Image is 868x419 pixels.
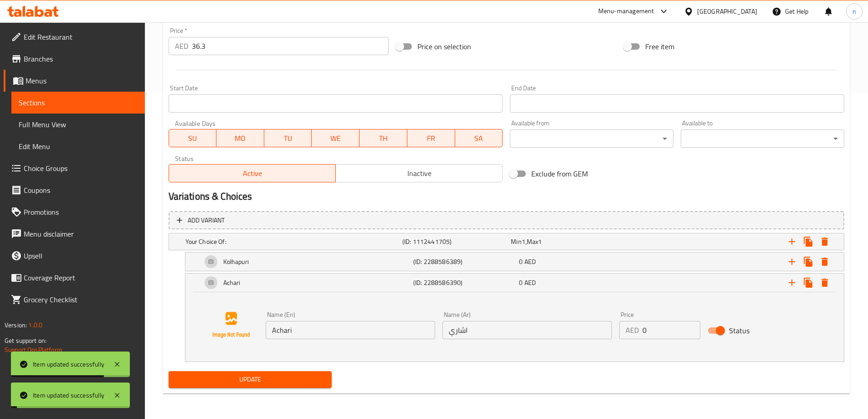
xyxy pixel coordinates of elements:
[5,319,27,331] span: Version:
[4,26,145,48] a: Edit Restaurant
[268,132,308,145] span: TU
[800,253,817,270] button: Clone new choice
[538,236,542,248] span: 1
[459,132,499,145] span: SA
[442,321,612,339] input: Enter name Ar
[24,31,138,42] span: Edit Restaurant
[817,233,833,250] button: Delete Your Choice Of:
[417,41,471,52] span: Price on selection
[4,245,145,267] a: Upsell
[531,168,588,179] span: Exclude from GEM
[522,236,525,248] span: 1
[192,37,389,55] input: Please enter price
[11,114,145,135] a: Full Menu View
[169,211,844,230] button: Add variant
[524,256,536,268] span: AED
[24,228,138,239] span: Menu disclaimer
[407,129,455,147] button: FR
[519,256,523,268] span: 0
[784,253,800,270] button: Add new choice
[5,335,46,347] span: Get support on:
[626,325,639,336] p: AED
[185,237,399,246] h5: Your Choice Of:
[185,253,844,271] div: Expand
[26,75,138,86] span: Menus
[173,132,213,145] span: SU
[33,359,104,369] div: Item updated successfully
[510,129,673,148] div: ​
[524,277,536,289] span: AED
[173,167,332,180] span: Active
[784,233,800,250] button: Add new choice group
[264,129,312,147] button: TU
[527,236,538,248] span: Max
[24,294,138,305] span: Grocery Checklist
[5,344,62,356] a: Support.OpsPlatform
[223,278,241,287] h5: Achari
[176,374,325,385] span: Update
[729,325,750,336] span: Status
[817,274,833,291] button: Delete Achari
[24,272,138,283] span: Coverage Report
[220,132,261,145] span: MO
[169,164,336,182] button: Active
[413,257,515,266] h5: (ID: 2288586389)
[185,274,844,292] div: Expand
[800,233,817,250] button: Clone choice group
[339,167,499,180] span: Inactive
[360,129,407,147] button: TH
[4,267,145,289] a: Coverage Report
[188,215,225,226] span: Add variant
[800,274,817,291] button: Clone new choice
[169,233,844,250] div: Expand
[223,257,249,266] h5: Kolhapuri
[697,6,757,16] div: [GEOGRAPHIC_DATA]
[4,201,145,223] a: Promotions
[411,132,452,145] span: FR
[24,250,138,261] span: Upsell
[645,41,674,52] span: Free item
[169,190,844,203] h2: Variations & Choices
[455,129,503,147] button: SA
[11,92,145,114] a: Sections
[19,97,138,108] span: Sections
[4,179,145,201] a: Coupons
[266,321,435,339] input: Enter name En
[853,6,856,16] span: n
[681,129,844,148] div: ​
[312,129,360,147] button: WE
[784,274,800,291] button: Add new choice
[11,135,145,157] a: Edit Menu
[169,371,332,388] button: Update
[4,157,145,179] a: Choice Groups
[202,296,260,354] img: Ae5nvW7+0k+MAAAAAElFTkSuQmCC
[511,236,521,248] span: Min
[4,289,145,310] a: Grocery Checklist
[19,119,138,130] span: Full Menu View
[402,237,507,246] h5: (ID: 1112441705)
[511,237,616,246] div: ,
[24,207,138,217] span: Promotions
[24,53,138,64] span: Branches
[519,277,523,289] span: 0
[4,223,145,245] a: Menu disclaimer
[19,141,138,152] span: Edit Menu
[33,390,104,400] div: Item updated successfully
[642,321,700,339] input: Please enter price
[169,129,217,147] button: SU
[598,6,654,17] div: Menu-management
[24,185,138,196] span: Coupons
[817,253,833,270] button: Delete Kolhapuri
[363,132,404,145] span: TH
[4,48,145,70] a: Branches
[216,129,264,147] button: MO
[4,70,145,92] a: Menus
[28,319,42,331] span: 1.0.0
[335,164,503,182] button: Inactive
[413,278,515,287] h5: (ID: 2288586390)
[315,132,356,145] span: WE
[24,163,138,174] span: Choice Groups
[175,41,188,52] p: AED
